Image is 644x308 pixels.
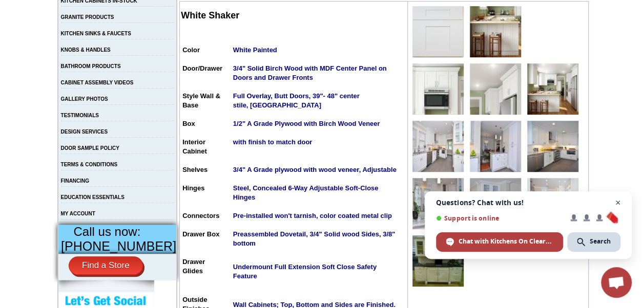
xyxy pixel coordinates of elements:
[61,31,131,36] a: KITCHEN SINKS & FAUCETS
[61,145,119,151] a: DOOR SAMPLE POLICY
[182,184,204,192] span: Hinges
[436,214,563,222] span: Support is online
[182,212,219,219] span: Connectors
[61,129,108,135] a: DESIGN SERVICES
[601,267,632,298] div: Open chat
[69,256,143,275] a: Find a Store
[233,138,313,146] strong: with finish to match door
[74,225,141,238] span: Call us now:
[233,184,379,201] strong: Steel, Concealed 6-Way Adjustable Soft-Close Hinges
[61,113,99,118] a: TESTIMONIALS
[182,138,207,155] span: Interior Cabinet
[233,46,277,54] strong: White Painted
[459,237,553,246] span: Chat with Kitchens On Clearance
[182,230,219,238] span: Drawer Box
[436,232,563,252] div: Chat with Kitchens On Clearance
[233,120,380,127] strong: 1/2" A Grade Plywood with Birch Wood Veneer
[233,166,397,173] strong: 3/4" A Grade plywood with wood veneer, Adjustable
[61,63,121,69] a: BATHROOM PRODUCTS
[233,64,387,81] strong: 3/4" Solid Birch Wood with MDF Center Panel on Doors and Drawer Fronts
[233,230,396,247] strong: Preassembled Dovetail, 3/4" Solid wood Sides, 3/8" bottom
[182,120,195,127] span: Box
[233,92,360,109] strong: Full Overlay, Butt Doors, 39"- 48" center stile, [GEOGRAPHIC_DATA]
[233,212,392,219] strong: Pre-installed won't tarnish, color coated metal clip
[182,64,222,72] span: Door/Drawer
[61,14,114,20] a: GRANITE PRODUCTS
[61,211,95,216] a: MY ACCOUNT
[181,10,406,21] h2: White Shaker
[612,196,625,209] span: Close chat
[182,258,205,275] span: Drawer Glides
[182,166,207,173] span: Shelves
[61,178,90,184] a: FINANCING
[61,162,118,167] a: TERMS & CONDITIONS
[61,80,134,85] a: CABINET ASSEMBLY VIDEOS
[567,232,620,252] div: Search
[61,47,111,53] a: KNOBS & HANDLES
[590,237,611,246] span: Search
[182,92,220,109] span: Style Wall & Base
[182,46,200,54] span: Color
[61,194,124,200] a: EDUCATION ESSENTIALS
[61,96,108,102] a: GALLERY PHOTOS
[436,199,620,207] span: Questions? Chat with us!
[233,263,377,280] span: Undermount Full Extension Soft Close Safety Feature
[61,239,176,253] span: [PHONE_NUMBER]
